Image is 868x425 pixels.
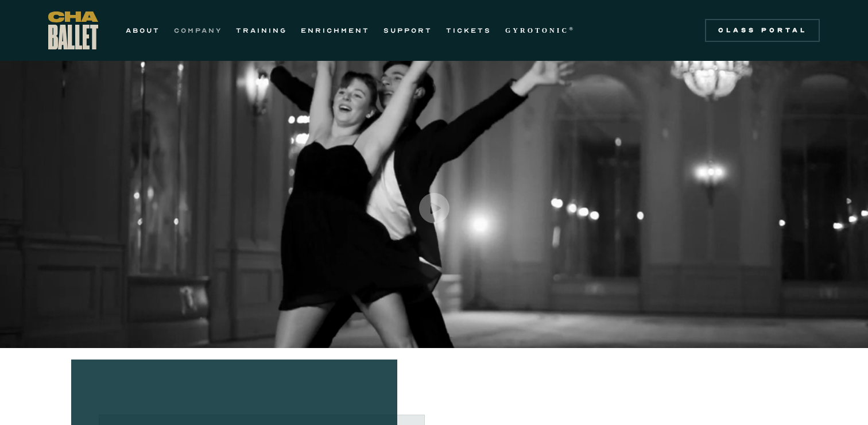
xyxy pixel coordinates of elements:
a: home [48,11,98,49]
a: ABOUT [126,24,160,37]
a: TICKETS [446,24,491,37]
div: Class Portal [712,26,813,35]
a: ENRICHMENT [301,24,370,37]
sup: ® [569,26,575,32]
a: COMPANY [174,24,222,37]
a: SUPPORT [383,24,432,37]
a: Class Portal [705,19,820,42]
strong: GYROTONIC [505,26,569,34]
a: GYROTONIC® [505,24,575,37]
a: TRAINING [236,24,287,37]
